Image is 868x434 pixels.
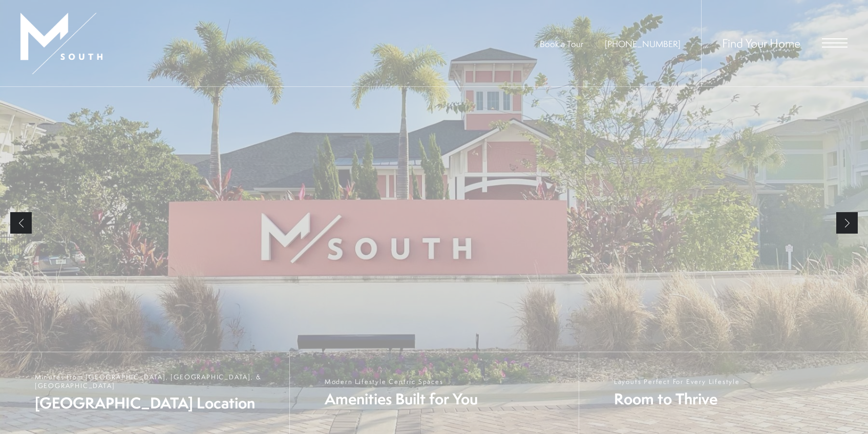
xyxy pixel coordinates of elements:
button: Open Menu [822,38,848,48]
a: Modern Lifestyle Centric Spaces [289,352,579,434]
span: [GEOGRAPHIC_DATA] Location [35,393,279,414]
a: Layouts Perfect For Every Lifestyle [579,352,868,434]
a: Next [836,212,858,234]
span: Modern Lifestyle Centric Spaces [325,377,478,386]
a: Find Your Home [722,35,800,51]
span: Amenities Built for You [325,389,478,409]
a: Book a Tour [540,38,583,50]
img: MSouth [20,13,102,74]
a: Call Us at 813-570-8014 [605,38,681,50]
span: Room to Thrive [614,389,740,409]
span: Minutes from [GEOGRAPHIC_DATA], [GEOGRAPHIC_DATA], & [GEOGRAPHIC_DATA] [35,373,279,390]
span: Layouts Perfect For Every Lifestyle [614,377,740,386]
a: Previous [10,212,32,234]
span: [PHONE_NUMBER] [605,38,681,50]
